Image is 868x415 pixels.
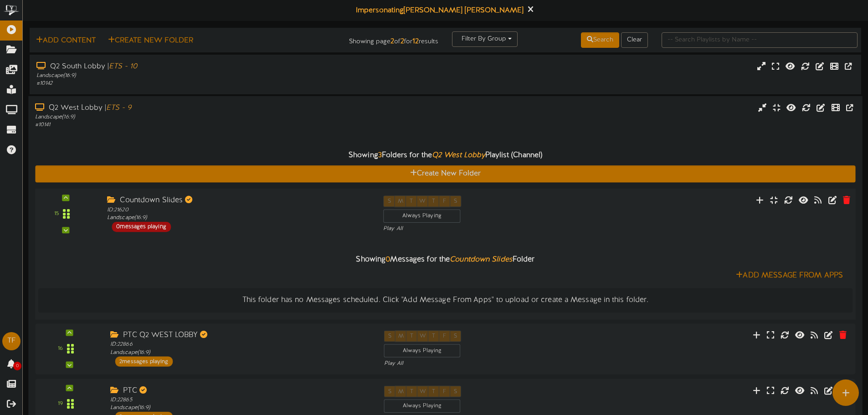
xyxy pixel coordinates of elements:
[384,359,575,367] div: Play All
[662,32,858,48] input: -- Search Playlists by Name --
[452,31,518,47] button: Filter By Group
[378,151,382,159] span: 3
[109,62,137,71] i: ETS - 10
[384,344,461,357] div: Always Playing
[110,386,370,396] div: PTC
[35,121,369,129] div: # 10141
[110,396,370,411] div: ID: 22865 Landscape ( 16:9 )
[450,256,513,264] i: Countdown Slides
[115,356,172,366] div: 2 messages playing
[390,37,394,46] strong: 2
[432,151,485,159] i: Q2 West Lobby
[54,210,59,218] div: 15
[581,32,619,48] button: Search
[383,209,460,223] div: Always Playing
[2,332,21,350] div: TF
[106,104,131,112] i: ETS - 9
[36,72,369,80] div: Landscape ( 16:9 )
[33,35,98,46] button: Add Content
[733,270,846,281] button: Add Message From Apps
[45,295,846,306] div: This folder has no Messages scheduled. Click "Add Message From Apps" to upload or create a Messag...
[412,37,419,46] strong: 12
[36,61,369,72] div: Q2 South Lobby |
[110,341,370,356] div: ID: 22866 Landscape ( 16:9 )
[306,31,445,47] div: Showing page of for results
[107,206,370,222] div: ID: 21620 Landscape ( 16:9 )
[107,195,370,206] div: Countdown Slides
[401,37,404,46] strong: 2
[105,35,196,46] button: Create New Folder
[58,344,63,352] div: 16
[13,362,21,370] span: 0
[621,32,648,48] button: Clear
[35,103,369,113] div: Q2 West Lobby |
[110,330,370,341] div: PTC Q2 WEST LOBBY
[35,113,369,121] div: Landscape ( 16:9 )
[28,146,862,165] div: Showing Folders for the Playlist (Channel)
[31,250,859,270] div: Showing Messages for the Folder
[35,165,855,182] button: Create New Folder
[58,400,63,408] div: 19
[36,80,369,87] div: # 10142
[112,222,171,232] div: 0 messages playing
[384,400,461,413] div: Always Playing
[383,225,576,233] div: Play All
[385,256,390,264] span: 0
